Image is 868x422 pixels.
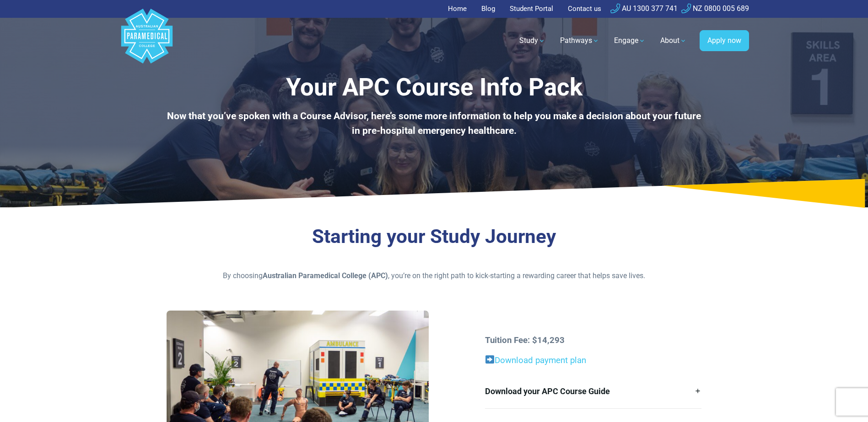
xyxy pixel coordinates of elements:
[485,374,701,408] a: Download your APC Course Guide
[609,28,651,53] a: Engage
[485,335,565,345] strong: Tuition Fee: $14,293
[167,111,701,136] b: Now that you’ve spoken with a Course Advisor, here’s some more information to help you make a dec...
[167,270,702,281] p: By choosing , you’re on the right path to kick-starting a rewarding career that helps save lives.
[167,225,702,248] h3: Starting your Study Journey
[681,4,749,13] a: NZ 0800 005 689
[495,355,586,365] a: Download payment plan
[167,73,702,102] h1: Your APC Course Info Pack
[555,28,605,53] a: Pathways
[119,18,174,64] a: Australian Paramedical College
[655,28,692,53] a: About
[485,355,494,364] img: ➡️
[700,30,749,51] a: Apply now
[610,4,678,13] a: AU 1300 377 741
[263,271,388,280] strong: Australian Paramedical College (APC)
[514,28,551,53] a: Study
